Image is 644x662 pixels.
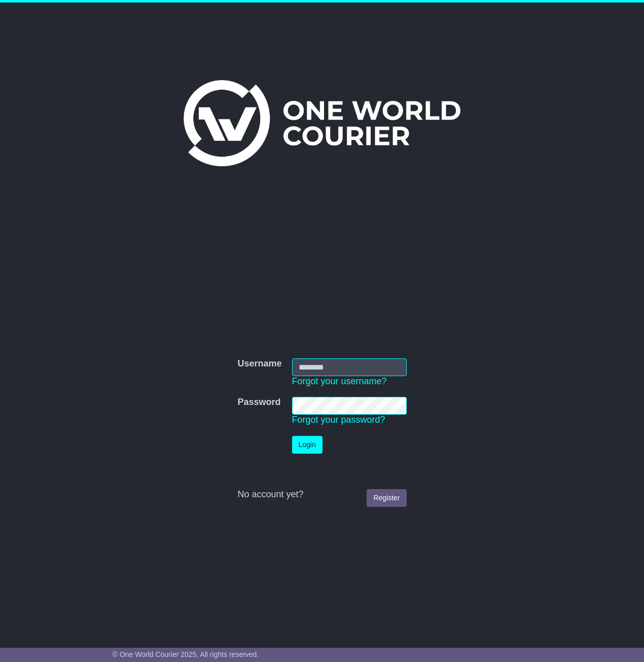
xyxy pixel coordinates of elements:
[237,489,406,500] div: No account yet?
[113,650,259,658] span: © One World Courier 2025. All rights reserved.
[292,415,385,425] a: Forgot your password?
[237,358,281,370] label: Username
[184,80,460,166] img: One World
[237,397,280,408] label: Password
[292,376,387,386] a: Forgot your username?
[292,436,323,454] button: Login
[367,489,406,507] a: Register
